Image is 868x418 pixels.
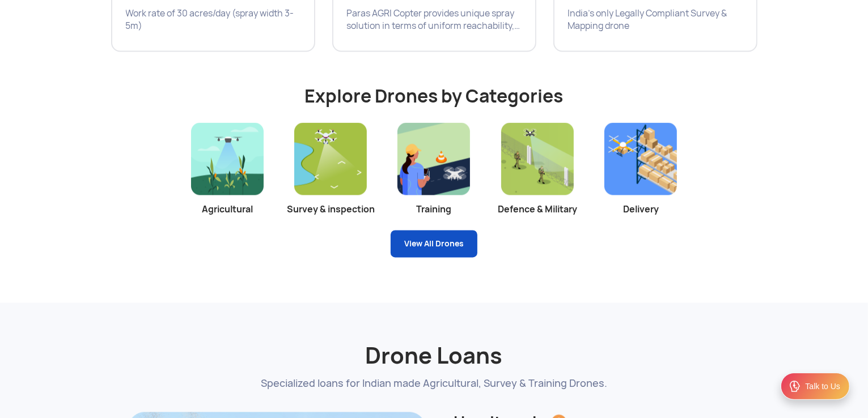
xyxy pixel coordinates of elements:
a: Defence & Military [486,153,589,216]
p: India's only Legally Compliant Survey & Mapping drone [568,7,743,32]
img: Defence & Military [501,122,574,195]
img: Survey & inspection [294,122,367,195]
img: ic_Support.svg [788,379,802,393]
a: View All Drones [391,230,477,257]
img: Agricultural [191,122,264,195]
a: Training [382,153,485,216]
img: Training [397,122,470,195]
h2: Drone Loans [111,314,757,370]
p: Specialized loans for Indian made Agricultural, Survey & Training Drones. [111,376,757,390]
div: Talk to Us [806,381,840,392]
div: Training [382,203,485,216]
a: Survey & inspection [279,153,382,216]
img: Delivery [604,122,677,195]
div: Survey & inspection [279,203,382,216]
a: Delivery [589,153,692,216]
div: Agricultural [176,203,279,216]
p: Work rate of 30 acres/day (spray width 3-5m) [126,7,300,32]
p: Paras AGRI Copter provides unique spray solution in terms of uniform reachability, multiple terra... [347,7,522,32]
div: Defence & Military [486,203,589,216]
div: Delivery [589,203,692,216]
h3: Explore Drones by Categories [111,87,757,105]
a: Agricultural [176,153,279,216]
